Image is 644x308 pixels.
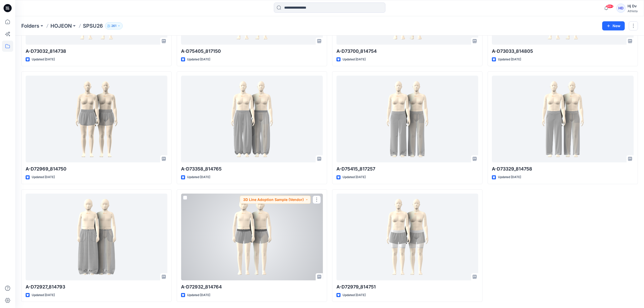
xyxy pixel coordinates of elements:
[336,194,478,280] a: A-D72979_814751
[26,76,167,162] a: A-D72969_814750
[602,21,625,30] button: New
[343,175,366,180] p: Updated [DATE]
[498,175,521,180] p: Updated [DATE]
[187,293,210,298] p: Updated [DATE]
[181,165,323,173] p: A-D73358_814765
[26,165,167,173] p: A-D72969_814750
[492,48,634,55] p: A-D73033_814805
[616,4,625,13] div: HD
[492,165,634,173] p: A-D73329_814758
[343,57,366,62] p: Updated [DATE]
[32,57,55,62] p: Updated [DATE]
[498,57,521,62] p: Updated [DATE]
[336,76,478,162] a: A-D75415_817257
[336,48,478,55] p: A-D73700_814754
[336,165,478,173] p: A-D75415_817257
[628,3,638,9] div: Hj Dv
[187,57,210,62] p: Updated [DATE]
[181,194,323,280] a: A-D72932_814764
[336,283,478,290] p: A-D72979_814751
[181,48,323,55] p: A-D75405_817150
[628,9,638,13] div: Athleta
[105,22,123,29] button: 261
[32,175,55,180] p: Updated [DATE]
[606,4,614,8] span: 99+
[187,175,210,180] p: Updated [DATE]
[50,22,72,29] a: HOJEON
[26,48,167,55] p: A-D73032_814738
[21,22,39,29] a: Folders
[492,76,634,162] a: A-D73329_814758
[26,283,167,290] p: A-D72927_814793
[111,23,116,29] p: 261
[181,283,323,290] p: A-D72932_814764
[181,76,323,162] a: A-D73358_814765
[32,293,55,298] p: Updated [DATE]
[26,194,167,280] a: A-D72927_814793
[83,22,103,29] p: SPSU26
[343,293,366,298] p: Updated [DATE]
